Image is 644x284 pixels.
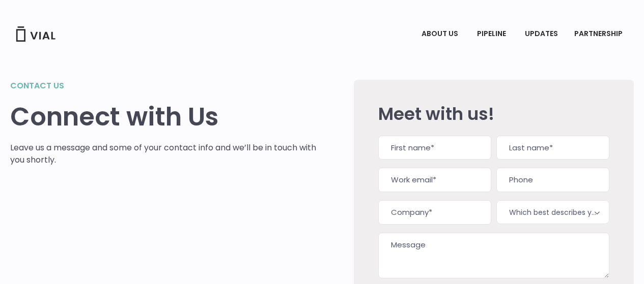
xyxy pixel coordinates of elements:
h2: Contact us [10,80,323,92]
h2: Meet with us! [378,104,609,123]
input: Work email* [378,168,491,192]
p: Leave us a message and some of your contact info and we’ll be in touch with you shortly. [10,142,323,166]
input: Phone [496,168,609,192]
input: Company* [378,200,491,225]
a: ABOUT USMenu Toggle [413,25,468,43]
a: PIPELINEMenu Toggle [469,25,516,43]
input: First name* [378,136,491,160]
h1: Connect with Us [10,102,323,132]
img: Vial Logo [15,26,56,42]
input: Last name* [496,136,609,160]
span: Which best describes you?* [496,200,609,224]
a: UPDATES [517,25,566,43]
a: PARTNERSHIPMenu Toggle [566,25,633,43]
